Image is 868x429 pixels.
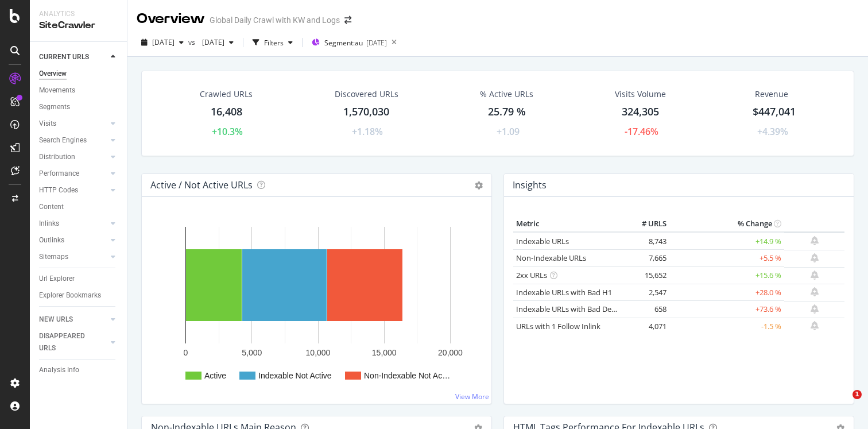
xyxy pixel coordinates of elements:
[516,321,600,331] a: URLs with 1 Follow Inlink
[513,215,623,233] th: Metric
[39,289,101,302] div: Explorer Bookmarks
[39,314,107,326] a: NEW URLS
[307,33,387,52] button: Segment:au[DATE]
[39,68,67,80] div: Overview
[39,101,119,113] a: Segments
[188,37,197,47] span: vs
[623,267,669,284] td: 15,652
[39,364,79,376] div: Analysis Info
[623,318,669,335] td: 4,071
[625,125,658,138] div: -17.46%
[210,14,340,26] div: Global Daily Crawl with KW and Logs
[39,118,107,130] a: Visits
[248,33,297,52] button: Filters
[39,330,97,354] div: DISAPPEARED URLS
[852,390,862,399] span: 1
[372,348,397,357] text: 15,000
[39,51,107,63] a: CURRENT URLS
[438,348,463,357] text: 20,000
[343,105,389,119] div: 1,570,030
[184,348,188,357] text: 0
[516,270,547,280] a: 2xx URLs
[39,273,75,285] div: Url Explorer
[811,270,819,280] div: bell-plus
[811,253,819,262] div: bell-plus
[622,105,659,119] div: 324,305
[39,134,107,146] a: Search Engines
[669,284,784,301] td: +28.0 %
[264,38,284,48] div: Filters
[488,105,526,119] div: 25.79 %
[306,348,331,357] text: 10,000
[152,37,175,47] span: 2025 Sep. 2nd
[212,125,243,138] div: +10.3%
[615,88,666,100] div: Visits Volume
[39,273,119,285] a: Url Explorer
[516,253,586,263] a: Non-Indexable URLs
[669,267,784,284] td: +15.6 %
[480,88,533,100] div: % Active URLs
[755,88,788,100] span: Revenue
[623,250,669,267] td: 7,665
[39,84,119,96] a: Movements
[811,304,819,314] div: bell-plus
[669,232,784,250] td: +14.9 %
[39,184,107,196] a: HTTP Codes
[516,236,569,246] a: Indexable URLs
[39,151,107,163] a: Distribution
[39,101,70,113] div: Segments
[39,314,73,326] div: NEW URLS
[39,289,119,302] a: Explorer Bookmarks
[352,125,383,138] div: +1.18%
[39,364,119,376] a: Analysis Info
[39,151,75,163] div: Distribution
[39,234,107,246] a: Outlinks
[39,218,107,230] a: Inlinks
[258,371,332,380] text: Indexable Not Active
[151,215,482,395] svg: A chart.
[39,201,64,213] div: Content
[475,181,483,190] i: Options
[669,318,784,335] td: -1.5 %
[204,371,226,380] text: Active
[811,287,819,296] div: bell-plus
[39,218,59,230] div: Inlinks
[137,9,205,29] div: Overview
[39,168,107,180] a: Performance
[39,330,107,354] a: DISAPPEARED URLS
[366,38,387,48] div: [DATE]
[669,301,784,318] td: +73.6 %
[623,215,669,233] th: # URLS
[623,301,669,318] td: 658
[242,348,262,357] text: 5,000
[516,287,612,297] a: Indexable URLs with Bad H1
[669,215,784,233] th: % Change
[516,304,641,314] a: Indexable URLs with Bad Description
[39,234,64,246] div: Outlinks
[364,371,450,380] text: Non-Indexable Not Ac…
[39,9,118,19] div: Analytics
[39,134,87,146] div: Search Engines
[39,168,79,180] div: Performance
[513,177,547,193] h4: Insights
[455,392,489,401] a: View More
[137,33,188,52] button: [DATE]
[753,105,796,118] span: $447,041
[39,251,68,263] div: Sitemaps
[150,177,253,193] h4: Active / Not Active URLs
[335,88,398,100] div: Discovered URLs
[757,125,788,138] div: +4.39%
[623,232,669,250] td: 8,743
[829,390,857,418] iframe: Intercom live chat
[39,68,119,80] a: Overview
[39,118,56,130] div: Visits
[39,251,107,263] a: Sitemaps
[39,184,78,196] div: HTTP Codes
[811,321,819,330] div: bell-plus
[324,38,363,48] span: Segment: au
[39,51,89,63] div: CURRENT URLS
[811,236,819,245] div: bell-plus
[39,84,75,96] div: Movements
[497,125,520,138] div: +1.09
[200,88,253,100] div: Crawled URLs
